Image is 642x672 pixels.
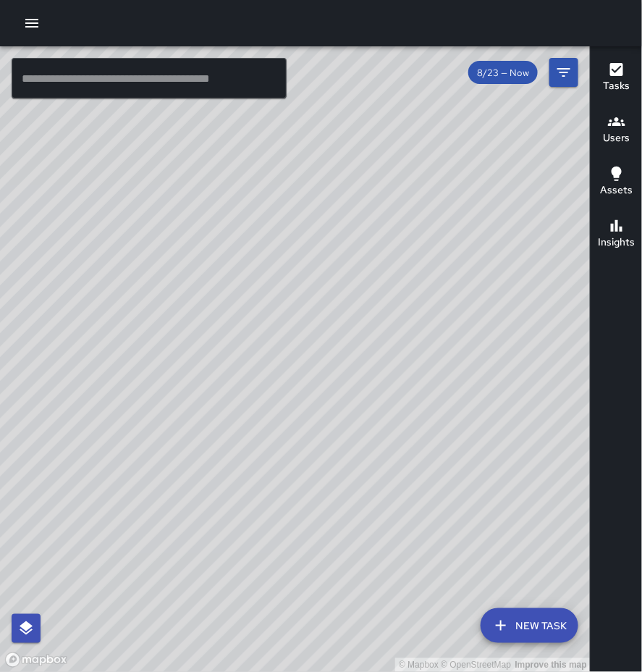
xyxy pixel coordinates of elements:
[591,209,642,261] button: Insights
[591,104,642,156] button: Users
[481,608,578,643] button: New Task
[603,130,630,146] h6: Users
[600,182,633,198] h6: Assets
[549,58,578,87] button: Filters
[603,78,630,94] h6: Tasks
[468,67,538,79] span: 8/23 — Now
[591,156,642,209] button: Assets
[598,235,635,251] h6: Insights
[591,52,642,104] button: Tasks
